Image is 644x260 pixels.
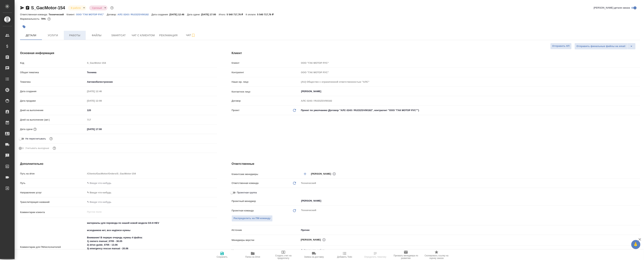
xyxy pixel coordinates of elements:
span: Распределить на ПМ-команду [234,216,271,220]
p: Код [20,61,86,65]
input: Пустое поле [300,60,640,66]
button: Скопировать ссылку на оценку заказа [421,250,452,260]
div: ✎ Введи что-нибудь [87,191,213,194]
span: Чат с клиентом [132,33,155,38]
p: Клиент: [67,13,76,16]
input: Пустое поле [300,79,640,84]
span: [PERSON_NAME] [301,238,323,242]
button: Отправить КП [550,43,572,49]
span: Учитывать выходные [25,146,49,150]
h4: Ответственные [232,162,640,166]
input: ✎ Введи что-нибудь [301,248,627,252]
div: ✎ Введи что-нибудь [86,190,217,196]
p: Источник [232,228,300,232]
span: Призвать менеджера по развитию [393,254,419,259]
span: Скопировать ссылку на оценку заказа [423,254,450,259]
span: Файлы [88,33,105,38]
a: S_GacMotor-154 [31,5,65,10]
svg: Подписаться [191,33,195,38]
p: Путь на drive [20,172,86,176]
p: [DATE] 12:46 [169,13,187,16]
button: Open [638,174,639,174]
p: Дата создания: [152,13,169,16]
p: К оплате: [246,13,257,16]
p: Наше юр. лицо [232,80,300,84]
p: Дата создания [20,90,86,93]
button: Скопировать ссылку для ЯМессенджера [20,6,24,10]
button: Скопировать ссылку [25,6,30,10]
span: Отправить финальные файлы на email [577,44,625,48]
input: ✎ Введи что-нибудь [86,180,217,186]
a: АЛС-3243 / RU23ZGV00182 [117,13,151,16]
input: Пустое поле [86,171,217,176]
span: В заказе уже есть ответственный ПМ или ПМ группа [232,215,273,222]
div: В работе [68,5,86,10]
button: Срочный [91,6,103,9]
span: [PERSON_NAME] [311,172,333,176]
button: Добавить тэг [20,23,28,31]
span: Проектная группа [237,191,257,194]
button: Папка на Drive [237,250,268,260]
p: Маржинальность: [20,17,41,20]
p: Комментарии для ПМ/исполнителей [20,245,86,249]
p: Менеджеры верстки [232,238,300,242]
p: Комментарии клиента [20,210,86,214]
p: Контактное лицо [232,90,300,94]
button: 🙏 [631,240,640,249]
button: Включи, если не хочешь, чтобы указанная дата сдачи изменилась после переставления заказа в 'Подтв... [49,136,53,141]
span: Работы [66,33,84,38]
input: Пустое поле [86,117,217,122]
p: 5 540 717,76 ₽ [227,13,246,16]
a: ООО "ГАК МОТОР РУС" [76,13,107,16]
p: Клиентские менеджеры [232,172,300,176]
span: Smartcat [110,33,127,38]
button: В работе [70,6,82,9]
span: 🙏 [633,241,639,248]
button: Open [638,91,639,92]
p: Направление услуг [20,191,86,194]
div: Проект по умолчанию (Договор "АЛС-3243 / RU23ZGV00182", контрагент "ООО "ГАК МОТОР РУС"") [300,107,640,113]
button: Отправить финальные файлы на email [575,43,627,50]
button: Доп статусы указывают на важность/срочность заказа [110,5,114,10]
p: Ответственная команда: [20,13,49,16]
p: Технический [49,13,67,16]
p: Клиент [232,61,300,65]
p: Итого: [219,13,227,16]
input: Пустое поле [86,89,118,94]
h4: Дополнительно [20,162,217,166]
span: Добавить Todo [337,256,352,258]
span: Не пересчитывать [25,137,46,141]
p: [DATE] 17:00 [201,13,219,16]
input: Пустое поле [86,60,217,66]
input: ✎ Введи что-нибудь [86,199,217,205]
span: Сохранить [217,256,228,258]
p: Договор: [107,13,118,16]
p: 79% [41,17,46,20]
button: Заявка на доставку [299,250,329,260]
p: Дата сдачи: [187,13,201,16]
div: [PERSON_NAME] [311,172,337,176]
p: Дата продажи [20,99,86,103]
input: Пустое поле [300,98,640,103]
p: Ответственная команда [232,181,259,185]
p: Проект [232,109,240,112]
p: Контрагент [232,71,300,74]
button: Определить тематику [360,250,391,260]
p: Договор [232,99,300,103]
span: Чат [182,33,199,38]
span: Детали [22,33,40,38]
span: Определить тематику [364,256,386,258]
p: Путь [20,181,86,185]
div: [PERSON_NAME] [301,237,327,242]
p: Дней на выполнение [20,109,86,112]
div: Техника [86,69,217,76]
p: Дней на выполнение (авт.) [20,118,86,122]
span: Услуги [44,33,62,38]
div: Автомобилестроение [86,79,217,85]
p: Тематика [20,80,86,84]
div: Прочее [300,227,640,233]
button: Если добавить услуги и заполнить их объемом, то дата рассчитается автоматически [33,127,37,132]
p: ООО "ГАК МОТОР РУС" [76,13,107,16]
p: АЛС-3243 / RU23ZGV00182 [117,13,151,16]
button: Создать счет на предоплату [268,250,299,260]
